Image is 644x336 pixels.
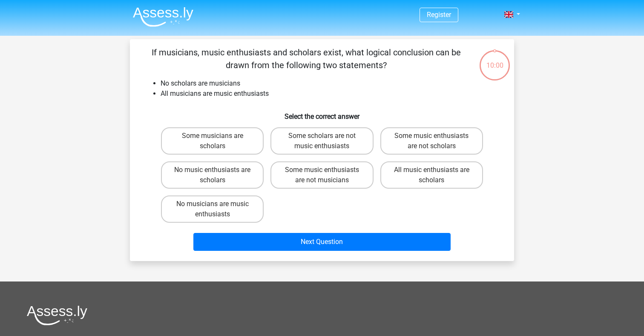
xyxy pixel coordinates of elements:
[27,305,87,325] img: Assessly logo
[270,127,373,155] label: Some scholars are not music enthusiasts
[270,161,373,189] label: Some music enthusiasts are not musicians
[479,49,511,71] div: 10:00
[161,78,500,89] li: No scholars are musicians
[380,161,483,189] label: All music enthusiasts are scholars
[144,106,500,121] h6: Select the correct answer
[380,127,483,155] label: Some music enthusiasts are not scholars
[427,11,451,19] a: Register
[161,127,264,155] label: Some musicians are scholars
[161,161,264,189] label: No music enthusiasts are scholars
[193,233,451,251] button: Next Question
[144,46,469,72] p: If musicians, music enthusiasts and scholars exist, what logical conclusion can be drawn from the...
[161,89,500,99] li: All musicians are music enthusiasts
[133,7,193,27] img: Assessly
[161,195,264,223] label: No musicians are music enthusiasts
